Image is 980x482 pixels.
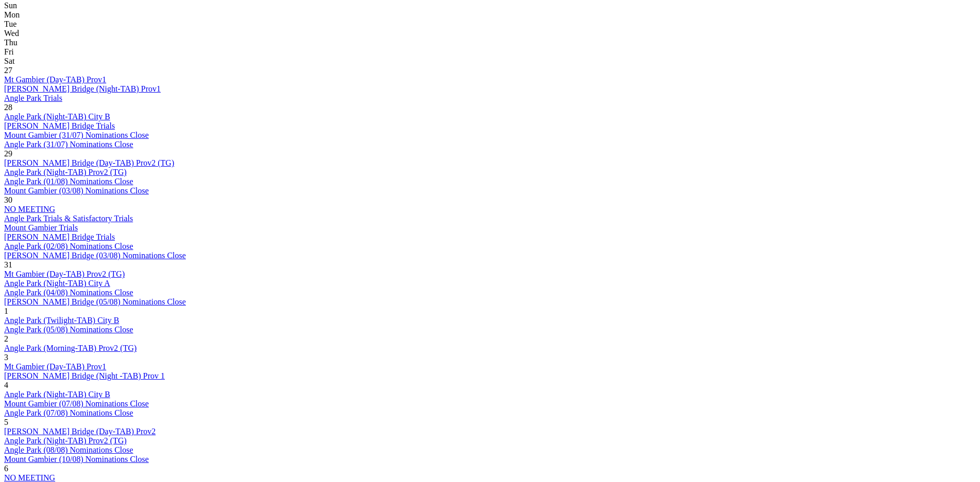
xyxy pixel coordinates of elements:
[4,38,976,47] div: Thu
[4,325,133,334] a: Angle Park (05/08) Nominations Close
[4,288,133,297] a: Angle Park (04/08) Nominations Close
[4,279,110,288] a: Angle Park (Night-TAB) City A
[4,316,119,325] a: Angle Park (Twilight-TAB) City B
[4,186,149,195] a: Mount Gambier (03/08) Nominations Close
[4,251,186,260] a: [PERSON_NAME] Bridge (03/08) Nominations Close
[4,390,110,399] a: Angle Park (Night-TAB) City B
[4,399,149,408] a: Mount Gambier (07/08) Nominations Close
[4,242,133,251] a: Angle Park (02/08) Nominations Close
[4,103,12,112] span: 28
[4,464,8,473] span: 6
[4,473,55,482] a: NO MEETING
[4,371,165,380] a: [PERSON_NAME] Bridge (Night -TAB) Prov 1
[4,408,133,417] a: Angle Park (07/08) Nominations Close
[4,20,976,29] div: Tue
[4,445,133,454] a: Angle Park (08/08) Nominations Close
[4,455,149,463] a: Mount Gambier (10/08) Nominations Close
[4,10,976,20] div: Mon
[4,334,8,343] span: 2
[4,149,12,158] span: 29
[4,427,156,436] a: [PERSON_NAME] Bridge (Day-TAB) Prov2
[4,84,161,93] a: [PERSON_NAME] Bridge (Night-TAB) Prov1
[4,195,12,204] span: 30
[4,344,136,352] a: Angle Park (Morning-TAB) Prov2 (TG)
[4,112,110,121] a: Angle Park (Night-TAB) City B
[4,140,133,149] a: Angle Park (31/07) Nominations Close
[4,260,12,269] span: 31
[4,1,976,10] div: Sun
[4,57,976,66] div: Sat
[4,418,8,426] span: 5
[4,362,106,371] a: Mt Gambier (Day-TAB) Prov1
[4,158,174,167] a: [PERSON_NAME] Bridge (Day-TAB) Prov2 (TG)
[4,177,133,186] a: Angle Park (01/08) Nominations Close
[4,307,8,315] span: 1
[4,75,106,84] a: Mt Gambier (Day-TAB) Prov1
[4,353,8,362] span: 3
[4,205,55,213] a: NO MEETING
[4,47,976,57] div: Fri
[4,131,149,139] a: Mount Gambier (31/07) Nominations Close
[4,297,186,306] a: [PERSON_NAME] Bridge (05/08) Nominations Close
[4,121,115,130] a: [PERSON_NAME] Bridge Trials
[4,233,115,241] a: [PERSON_NAME] Bridge Trials
[4,66,12,75] span: 27
[4,29,976,38] div: Wed
[4,168,127,176] a: Angle Park (Night-TAB) Prov2 (TG)
[4,436,127,445] a: Angle Park (Night-TAB) Prov2 (TG)
[4,270,125,278] a: Mt Gambier (Day-TAB) Prov2 (TG)
[4,94,62,102] a: Angle Park Trials
[4,214,133,223] a: Angle Park Trials & Satisfactory Trials
[4,223,78,232] a: Mount Gambier Trials
[4,381,8,389] span: 4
